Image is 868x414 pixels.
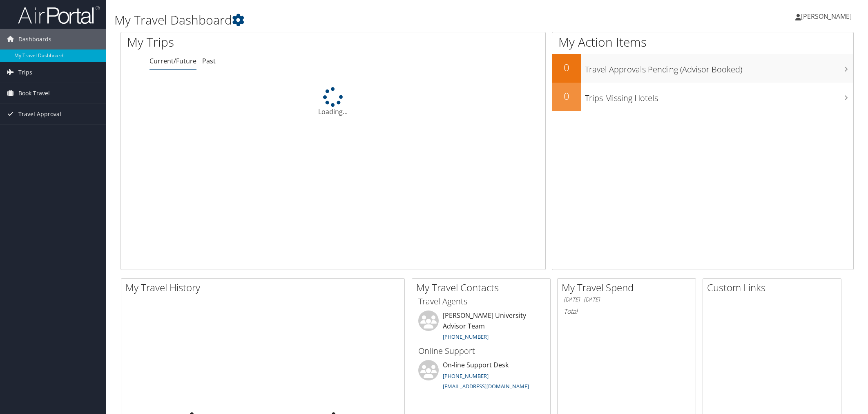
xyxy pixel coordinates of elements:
[443,372,489,380] a: [PHONE_NUMBER]
[18,104,61,124] span: Travel Approval
[114,11,611,29] h1: My Travel Dashboard
[552,61,581,74] h2: 0
[125,281,404,295] h2: My Travel History
[552,54,853,83] a: 0Travel Approvals Pending (Advisor Booked)
[18,29,51,49] span: Dashboards
[414,360,548,394] li: On-line Support Desk
[552,34,853,51] h1: My Action Items
[418,296,544,307] h3: Travel Agents
[707,281,841,295] h2: Custom Links
[585,88,853,104] h3: Trips Missing Hotels
[18,83,50,103] span: Book Travel
[202,56,216,65] a: Past
[552,89,581,103] h2: 0
[121,87,545,117] div: Loading...
[150,56,196,65] a: Current/Future
[585,60,853,75] h3: Travel Approvals Pending (Advisor Booked)
[18,62,32,83] span: Trips
[127,34,362,51] h1: My Trips
[18,5,100,25] img: airportal-logo.png
[795,4,860,29] a: [PERSON_NAME]
[552,83,853,111] a: 0Trips Missing Hotels
[418,345,544,357] h3: Online Support
[562,281,696,295] h2: My Travel Spend
[443,382,529,390] a: [EMAIL_ADDRESS][DOMAIN_NAME]
[564,307,689,316] h6: Total
[801,12,852,21] span: [PERSON_NAME]
[443,333,489,340] a: [PHONE_NUMBER]
[564,296,689,304] h6: [DATE] - [DATE]
[414,310,548,344] li: [PERSON_NAME] University Advisor Team
[416,281,550,295] h2: My Travel Contacts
